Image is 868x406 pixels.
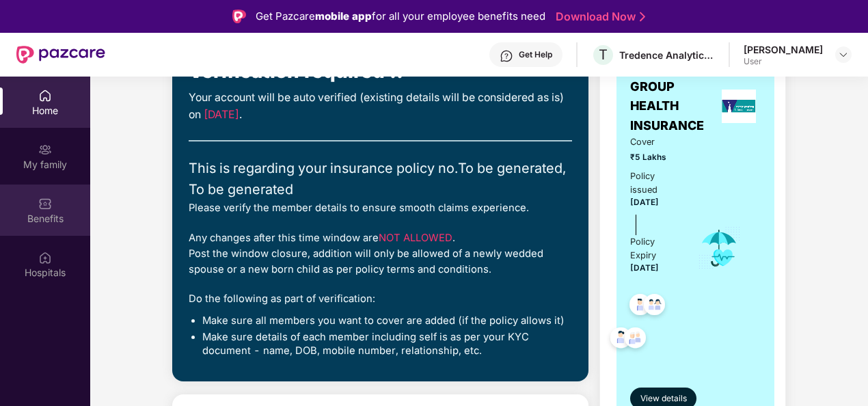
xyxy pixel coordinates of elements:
img: svg+xml;base64,PHN2ZyBpZD0iSG9zcGl0YWxzIiB4bWxucz0iaHR0cDovL3d3dy53My5vcmcvMjAwMC9zdmciIHdpZHRoPS... [38,251,52,265]
img: svg+xml;base64,PHN2ZyB4bWxucz0iaHR0cDovL3d3dy53My5vcmcvMjAwMC9zdmciIHdpZHRoPSI0OC45NDMiIGhlaWdodD... [619,323,652,357]
div: [PERSON_NAME] [744,43,823,56]
li: Make sure details of each member including self is as per your KYC document - name, DOB, mobile n... [202,331,572,357]
span: NOT ALLOWED [379,232,452,244]
img: svg+xml;base64,PHN2ZyBpZD0iRHJvcGRvd24tMzJ4MzIiIHhtbG5zPSJodHRwOi8vd3d3LnczLm9yZy8yMDAwL3N2ZyIgd2... [838,49,849,60]
img: icon [697,226,742,271]
img: svg+xml;base64,PHN2ZyB4bWxucz0iaHR0cDovL3d3dy53My5vcmcvMjAwMC9zdmciIHdpZHRoPSI0OC45MTUiIGhlaWdodD... [638,290,671,323]
span: GROUP HEALTH INSURANCE [630,77,716,135]
img: svg+xml;base64,PHN2ZyBpZD0iSGVscC0zMngzMiIgeG1sbnM9Imh0dHA6Ly93d3cudzMub3JnLzIwMDAvc3ZnIiB3aWR0aD... [500,49,513,63]
span: ₹5 Lakhs [630,151,679,164]
span: T [599,46,608,63]
img: svg+xml;base64,PHN2ZyBpZD0iSG9tZSIgeG1sbnM9Imh0dHA6Ly93d3cudzMub3JnLzIwMDAvc3ZnIiB3aWR0aD0iMjAiIG... [38,89,52,103]
div: Get Help [519,49,552,60]
div: Get Pazcare for all your employee benefits need [256,8,545,25]
a: Download Now [556,10,641,24]
span: Cover [630,135,679,149]
strong: mobile app [315,10,372,23]
img: svg+xml;base64,PHN2ZyB3aWR0aD0iMjAiIGhlaWdodD0iMjAiIHZpZXdCb3g9IjAgMCAyMCAyMCIgZmlsbD0ibm9uZSIgeG... [38,143,52,157]
img: Logo [232,10,246,23]
div: Do the following as part of verification: [189,291,572,307]
div: Please verify the member details to ensure smooth claims experience. [189,200,572,216]
span: [DATE] [630,263,659,273]
img: Stroke [640,10,645,24]
div: Tredence Analytics Solutions Private Limited [619,49,715,62]
img: svg+xml;base64,PHN2ZyBpZD0iQmVuZWZpdHMiIHhtbG5zPSJodHRwOi8vd3d3LnczLm9yZy8yMDAwL3N2ZyIgd2lkdGg9Ij... [38,197,52,211]
img: svg+xml;base64,PHN2ZyB4bWxucz0iaHR0cDovL3d3dy53My5vcmcvMjAwMC9zdmciIHdpZHRoPSI0OC45NDMiIGhlaWdodD... [623,290,657,323]
div: Any changes after this time window are . Post the window closure, addition will only be allowed o... [189,230,572,278]
span: [DATE] [204,108,239,121]
div: User [744,56,823,67]
span: [DATE] [630,198,659,207]
div: Policy issued [630,170,679,197]
img: New Pazcare Logo [16,46,105,64]
div: Policy Expiry [630,235,679,262]
li: Make sure all members you want to cover are added (if the policy allows it) [202,314,572,328]
div: This is regarding your insurance policy no. To be generated, To be generated [189,158,572,200]
div: Your account will be auto verified (existing details will be considered as is) on . [189,90,572,124]
img: svg+xml;base64,PHN2ZyB4bWxucz0iaHR0cDovL3d3dy53My5vcmcvMjAwMC9zdmciIHdpZHRoPSI0OC45NDMiIGhlaWdodD... [604,323,638,357]
span: View details [640,392,687,405]
img: insurerLogo [722,90,756,123]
